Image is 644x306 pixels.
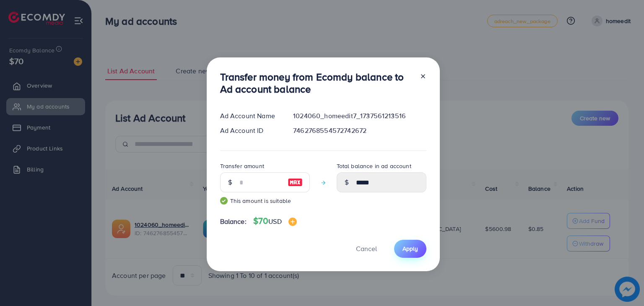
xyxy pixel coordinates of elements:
label: Transfer amount [220,162,264,170]
h3: Transfer money from Ecomdy balance to Ad account balance [220,71,413,95]
img: guide [220,197,228,205]
h4: $70 [253,216,297,226]
span: Apply [402,244,418,253]
button: Cancel [345,240,387,258]
span: Balance: [220,217,247,226]
div: 1024060_homeedit7_1737561213516 [286,111,433,121]
button: Apply [394,240,426,258]
label: Total balance in ad account [337,162,411,170]
div: Ad Account Name [213,111,287,121]
span: USD [268,217,281,226]
div: Ad Account ID [213,126,287,135]
span: Cancel [356,244,377,253]
img: image [288,177,303,187]
small: This amount is suitable [220,197,310,205]
div: 7462768554572742672 [286,126,433,135]
img: image [288,218,297,226]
